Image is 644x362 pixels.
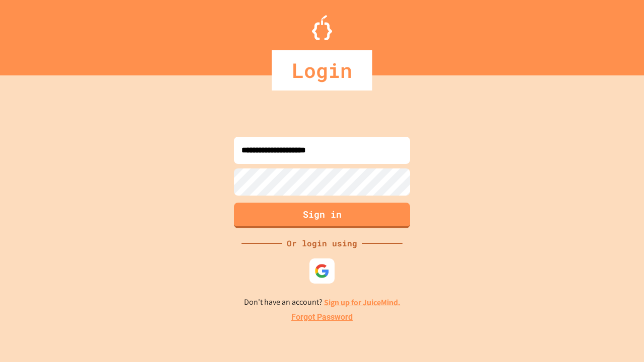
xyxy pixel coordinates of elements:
div: Or login using [282,237,362,249]
a: Forgot Password [291,311,353,323]
iframe: chat widget [560,278,634,321]
a: Sign up for JuiceMind. [324,297,400,308]
img: google-icon.svg [314,263,330,279]
iframe: chat widget [602,322,634,352]
button: Sign in [234,203,410,228]
div: Login [272,50,372,90]
img: Logo.svg [312,15,332,40]
p: Don't have an account? [244,296,400,309]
